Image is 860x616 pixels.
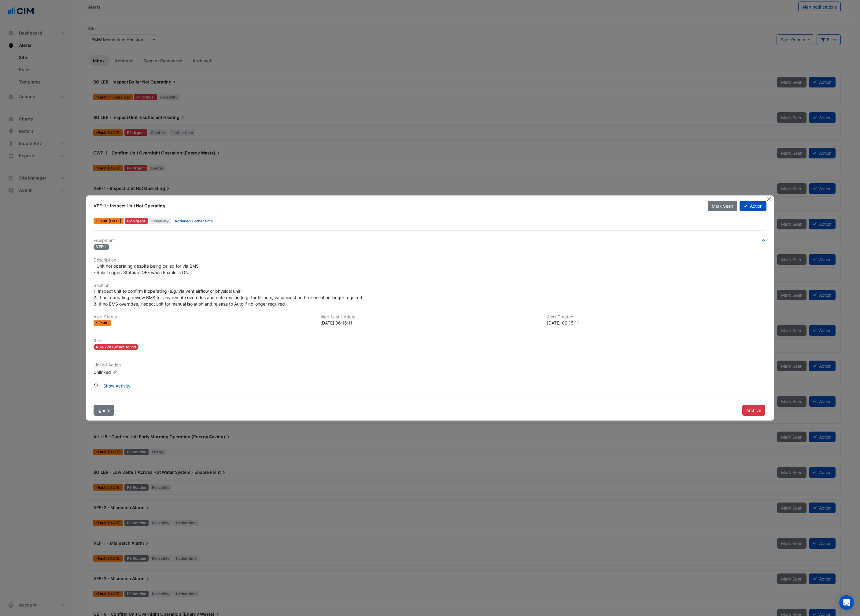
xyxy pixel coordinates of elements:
fa-icon: Edit Linked Action [112,370,117,375]
span: Reliability [149,218,171,224]
h6: Linked Action [94,362,766,368]
div: [DATE] 06:15:11 [320,320,540,326]
button: Ignore [94,405,114,416]
div: [DATE] 06:15:11 [547,320,766,326]
button: Show Activity [99,380,135,391]
button: Close [766,195,773,202]
span: 1. Inspect unit to confirm if operating (e.g. via vent airflow or physical unit) 2. If not operat... [94,288,362,306]
div: VEF-1 - Inspect Unit Not Operating [94,203,700,209]
button: Mark Seen [708,201,737,211]
span: Ignore [98,408,110,413]
span: VEF-1 [94,244,109,250]
h6: Alert Status [94,314,313,320]
a: Actioned 1 other time [175,219,213,223]
h6: Alert Last Update [320,314,540,320]
span: Rule 778762 not found [94,344,138,350]
span: - Unit not operating despite being called for via BMS - Rule Trigger: Status is OFF when Enable i... [94,263,199,275]
button: Action [740,201,766,211]
span: Tue 11-Mar-2025 22:15 AEDT [109,219,121,223]
h6: Description [94,258,766,263]
span: Fault [98,219,109,223]
div: Open Intercom Messenger [839,595,854,610]
span: Fault [98,321,109,325]
button: Archive [742,405,765,416]
span: Mark Seen [712,203,733,209]
h6: Rule [94,338,766,343]
div: P2 Urgent [125,218,148,224]
h6: Solution [94,283,766,288]
h6: Alert Created [547,314,766,320]
div: Unlinked [94,369,167,375]
h6: Equipment [94,238,766,243]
